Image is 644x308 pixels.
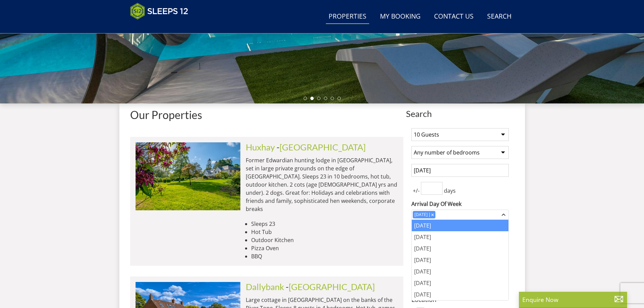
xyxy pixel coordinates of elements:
[251,252,398,260] li: BBQ
[246,142,275,152] a: Huxhay
[412,289,508,300] div: [DATE]
[277,142,366,152] span: -
[412,220,508,231] div: [DATE]
[443,187,457,195] span: days
[377,9,423,24] a: My Booking
[246,156,398,213] p: Former Edwardian hunting lodge in [GEOGRAPHIC_DATA], set in large private grounds on the edge of ...
[484,9,514,24] a: Search
[289,282,375,292] a: [GEOGRAPHIC_DATA]
[411,210,509,220] div: Combobox
[280,142,366,152] a: [GEOGRAPHIC_DATA]
[412,277,508,289] div: [DATE]
[130,3,188,20] img: Sleeps 12
[246,282,284,292] a: Dallybank
[251,220,398,228] li: Sleeps 23
[412,231,508,243] div: [DATE]
[412,266,508,277] div: [DATE]
[411,164,509,177] input: Arrival Date
[251,236,398,244] li: Outdoor Kitchen
[130,109,403,121] h1: Our Properties
[286,282,375,292] span: -
[406,109,514,118] span: Search
[136,142,240,210] img: duxhams-somerset-holiday-accomodation-sleeps-12.original.jpg
[411,200,509,208] label: Arrival Day Of Week
[251,228,398,236] li: Hot Tub
[431,9,476,24] a: Contact Us
[326,9,369,24] a: Properties
[413,212,429,218] div: [DATE]
[412,243,508,254] div: [DATE]
[411,187,421,195] span: +/-
[522,295,624,304] p: Enquire Now
[411,296,509,303] h3: Location
[127,24,198,29] iframe: Customer reviews powered by Trustpilot
[412,254,508,266] div: [DATE]
[251,244,398,252] li: Pizza Oven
